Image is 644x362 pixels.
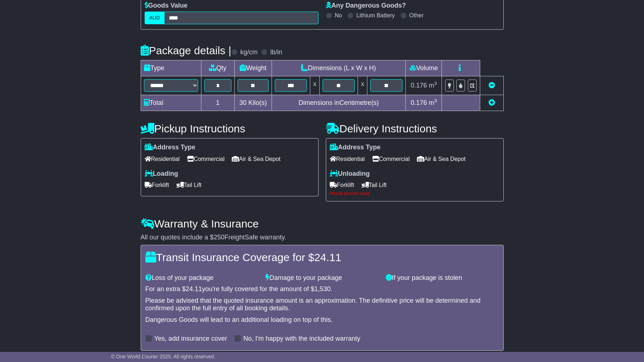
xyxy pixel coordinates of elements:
label: Any Dangerous Goods? [326,2,406,10]
label: No, I'm happy with the included warranty [243,335,361,343]
a: Add new item [489,99,495,106]
label: kg/cm [240,48,257,56]
label: Loading [145,170,178,178]
div: Please be advised that the quoted insurance amount is an approximation. The definitive price will... [145,297,499,312]
td: Dimensions (L x W x H) [272,60,406,76]
span: 30 [239,99,247,106]
span: Forklift [330,179,354,191]
td: Dimensions in Centimetre(s) [272,95,406,111]
label: Lithium Battery [356,12,395,19]
div: Damage to your package [262,274,382,282]
label: Goods Value [145,2,188,10]
td: Weight [235,60,272,76]
td: Qty [201,60,235,76]
span: Forklift [145,179,169,191]
td: Volume [406,60,442,76]
td: Total [141,95,201,111]
a: Remove this item [489,82,495,89]
span: Air & Sea Depot [232,153,281,165]
label: Yes, add insurance cover [154,335,227,343]
label: Other [409,12,424,19]
td: x [310,76,319,95]
sup: 3 [434,98,437,103]
h4: Warranty & Insurance [141,218,504,230]
span: 1,530 [314,285,330,293]
div: Dangerous Goods will lead to an additional loading on top of this. [145,316,499,324]
div: Loss of your package [142,274,262,282]
span: m [429,82,437,89]
label: No [335,12,342,19]
span: Air & Sea Depot [417,153,466,165]
span: Tail Lift [176,179,202,191]
span: Residential [145,153,180,165]
span: 24.11 [314,251,341,263]
div: For an extra $ you're fully covered for the amount of $ . [145,285,499,293]
span: 250 [214,234,225,241]
label: Address Type [145,144,196,152]
span: 0.176 [411,99,427,106]
label: Unloading [330,170,370,178]
label: AUD [145,12,165,24]
div: If your package is stolen [382,274,503,282]
label: Address Type [330,144,381,152]
td: 1 [201,95,235,111]
div: Please provide value [330,191,500,196]
span: 24.11 [186,285,202,293]
label: lb/in [270,48,282,56]
span: Tail Lift [362,179,387,191]
sup: 3 [434,81,437,86]
h4: Package details | [141,44,231,56]
td: Kilo(s) [235,95,272,111]
h4: Transit Insurance Coverage for $ [145,251,499,263]
span: Commercial [187,153,225,165]
div: All our quotes include a $ FreightSafe warranty. [141,234,504,242]
span: © One World Courier 2025. All rights reserved. [111,354,216,359]
span: Commercial [372,153,410,165]
h4: Pickup Instructions [141,123,319,135]
td: Type [141,60,201,76]
span: m [429,99,437,106]
td: x [358,76,367,95]
span: 0.176 [411,82,427,89]
h4: Delivery Instructions [326,123,504,135]
span: Residential [330,153,365,165]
